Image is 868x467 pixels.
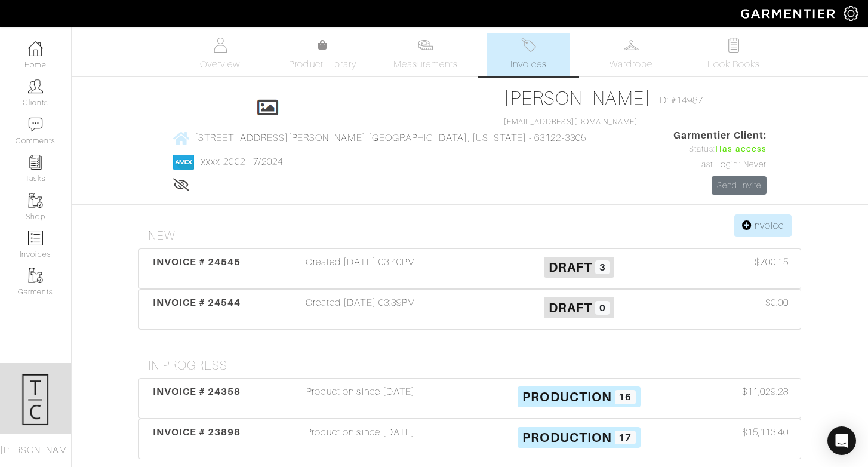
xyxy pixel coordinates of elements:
[28,193,43,208] img: garments-icon-b7da505a4dc4fd61783c78ac3ca0ef83fa9d6f193b1c9dc38574b1d14d53ca28.png
[28,41,43,56] img: dashboard-icon-dbcd8f5a0b271acd01030246c82b418ddd0df26cd7fceb0bd07c9910d44c42f6.png
[153,256,241,268] span: INVOICE # 24545
[549,300,592,315] span: Draft
[178,33,262,76] a: Overview
[195,133,586,143] span: [STREET_ADDRESS][PERSON_NAME] [GEOGRAPHIC_DATA], [US_STATE] - 63122-3305
[138,289,801,330] a: INVOICE # 24544 Created [DATE] 03:39PM Draft 0 $0.00
[173,130,586,145] a: [STREET_ADDRESS][PERSON_NAME] [GEOGRAPHIC_DATA], [US_STATE] - 63122-3305
[173,155,194,170] img: american_express-1200034d2e149cdf2cc7894a33a747db654cf6f8355cb502592f1d228b2ac700.png
[289,57,356,72] span: Product Library
[28,231,43,245] img: orders-icon-0abe47150d42831381b5fb84f609e132dff9fe21cb692f30cb5eec754e2cba89.png
[673,143,767,156] div: Status:
[138,248,801,289] a: INVOICE # 24545 Created [DATE] 03:40PM Draft 3 $700.15
[755,255,789,269] span: $700.15
[827,426,856,455] div: Open Intercom Messenger
[712,176,767,195] a: Send Invite
[138,419,801,459] a: INVOICE # 23898 Production since [DATE] Production 17 $15,113.40
[589,33,673,76] a: Wardrobe
[521,38,536,53] img: orders-27d20c2124de7fd6de4e0e44c1d41de31381a507db9b33961299e4e07d508b8c.svg
[657,93,704,107] span: ID: #14987
[522,430,612,445] span: Production
[393,57,458,72] span: Measurements
[624,38,639,53] img: wardrobe-487a4870c1b7c33e795ec22d11cfc2ed9d08956e64fb3008fe2437562e282088.svg
[153,426,241,438] span: INVOICE # 23898
[384,33,468,76] a: Measurements
[201,156,283,167] a: xxxx-2002 - 7/2024
[28,117,43,132] img: comment-icon-a0a6a9ef722e966f86d9cbdc48e553b5cf19dbc54f86b18d962a5391bc8f6eb6.png
[549,260,592,275] span: Draft
[595,260,610,275] span: 3
[251,425,470,453] div: Production since [DATE]
[742,425,789,440] span: $15,113.40
[504,87,651,109] a: [PERSON_NAME]
[153,386,241,397] span: INVOICE # 24358
[595,301,610,315] span: 0
[610,57,652,72] span: Wardrobe
[213,38,227,53] img: basicinfo-40fd8af6dae0f16599ec9e87c0ef1c0a1fdea2edbe929e3d69a839185d80c458.svg
[251,385,470,412] div: Production since [DATE]
[692,33,775,76] a: Look Books
[615,390,636,404] span: 16
[707,57,761,72] span: Look Books
[251,296,470,323] div: Created [DATE] 03:39PM
[510,57,547,72] span: Invoices
[734,214,792,237] a: Invoice
[148,358,801,373] h4: In Progress
[251,255,470,282] div: Created [DATE] 03:40PM
[727,38,741,53] img: todo-9ac3debb85659649dc8f770b8b6100bb5dab4b48dedcbae339e5042a72dfd3cc.svg
[487,33,570,76] a: Invoices
[765,296,789,310] span: $0.00
[504,118,638,126] a: [EMAIL_ADDRESS][DOMAIN_NAME]
[844,6,858,21] img: gear-icon-white-bd11855cb880d31180b6d7d6211b90ccbf57a29d726f0c71d8c61bd08dd39cc2.png
[138,378,801,419] a: INVOICE # 24358 Production since [DATE] Production 16 $11,029.28
[28,79,43,94] img: clients-icon-6bae9207a08558b7cb47a8932f037763ab4055f8c8b6bfacd5dc20c3e0201464.png
[673,158,767,171] div: Last Login: Never
[153,297,241,308] span: INVOICE # 24544
[200,57,240,72] span: Overview
[735,3,844,24] img: garmentier-logo-header-white-b43fb05a5012e4ada735d5af1a66efaba907eab6374d6393d1fbf88cb4ef424d.png
[418,38,433,53] img: measurements-466bbee1fd09ba9460f595b01e5d73f9e2bff037440d3c8f018324cb6cdf7a4a.svg
[281,38,365,72] a: Product Library
[673,128,767,143] span: Garmentier Client:
[742,385,789,399] span: $11,029.28
[28,155,43,170] img: reminder-icon-8004d30b9f0a5d33ae49ab947aed9ed385cf756f9e5892f1edd6e32f2345188e.png
[148,229,801,244] h4: New
[615,431,636,445] span: 17
[28,268,43,283] img: garments-icon-b7da505a4dc4fd61783c78ac3ca0ef83fa9d6f193b1c9dc38574b1d14d53ca28.png
[522,389,612,404] span: Production
[715,143,767,156] span: Has access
